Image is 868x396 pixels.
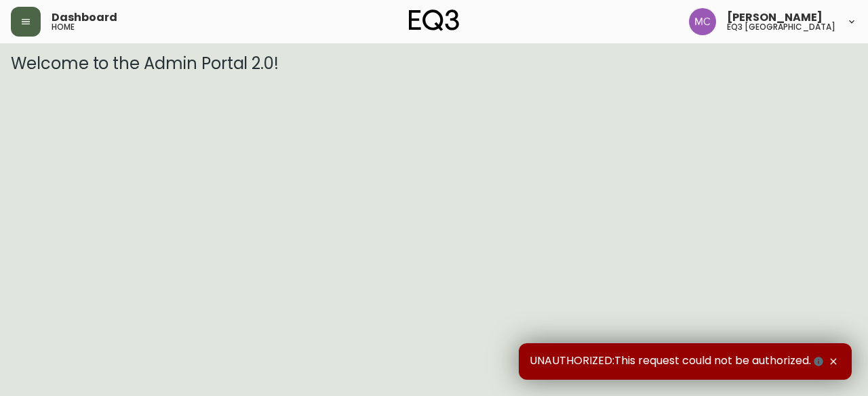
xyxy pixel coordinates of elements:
img: 6dbdb61c5655a9a555815750a11666cc [689,8,716,35]
h5: eq3 [GEOGRAPHIC_DATA] [727,23,835,31]
span: Dashboard [52,12,117,23]
h3: Welcome to the Admin Portal 2.0! [11,54,857,73]
span: [PERSON_NAME] [727,12,823,23]
span: UNAUTHORIZED:This request could not be authorized. [530,354,826,369]
h5: home [52,23,75,31]
img: logo [409,9,459,31]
